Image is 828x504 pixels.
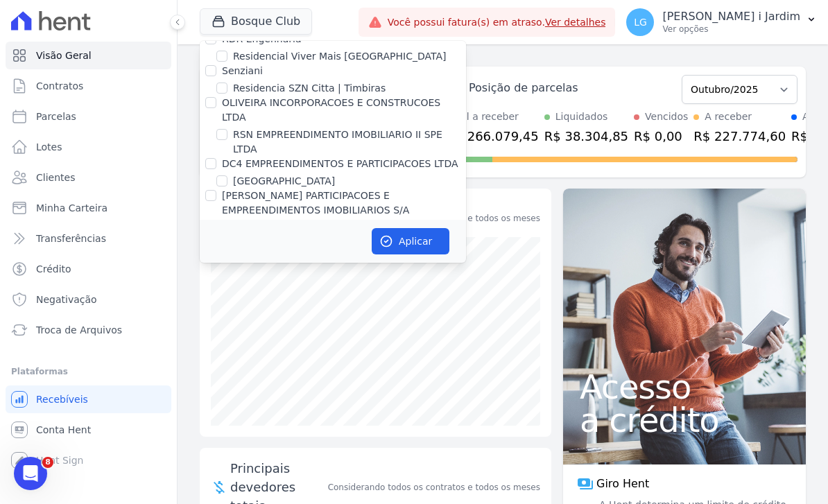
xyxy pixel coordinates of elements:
[36,140,62,154] span: Lotes
[14,457,47,490] iframe: Intercom live chat
[555,110,608,124] div: Liquidados
[222,158,458,169] label: DC4 EMPREENDIMENTOS E PARTICIPACOES LTDA
[6,286,171,313] a: Negativação
[36,423,91,437] span: Conta Hent
[200,8,312,35] button: Bosque Club
[6,316,171,344] a: Troca de Arquivos
[233,49,447,64] label: Residencial Viver Mais [GEOGRAPHIC_DATA]
[42,457,53,468] span: 8
[580,370,789,403] span: Acesso
[447,110,539,124] div: Total a receber
[662,10,800,24] p: [PERSON_NAME] i Jardim
[6,225,171,252] a: Transferências
[233,81,386,96] label: Residencia SZN Citta | Timbiras
[222,97,440,123] label: OLIVEIRA INCORPORACOES E CONSTRUCOES LTDA
[222,65,263,76] label: Senziani
[11,363,166,380] div: Plataformas
[645,110,688,124] div: Vencidos
[36,392,88,406] span: Recebíveis
[36,262,71,276] span: Crédito
[580,403,789,437] span: a crédito
[705,110,752,124] div: A receber
[447,127,539,146] div: R$ 266.079,45
[545,17,606,28] a: Ver detalhes
[36,110,76,123] span: Parcelas
[596,476,649,492] span: Giro Hent
[6,133,171,161] a: Lotes
[6,416,171,444] a: Conta Hent
[634,127,688,146] div: R$ 0,00
[662,24,800,35] p: Ver opções
[36,232,106,245] span: Transferências
[388,15,606,30] span: Você possui fatura(s) em atraso.
[36,171,75,184] span: Clientes
[233,174,335,189] label: [GEOGRAPHIC_DATA]
[6,255,171,283] a: Crédito
[469,80,578,96] div: Posição de parcelas
[222,190,409,216] label: [PERSON_NAME] PARTICIPACOES E EMPREENDIMENTOS IMOBILIARIOS S/A
[6,103,171,130] a: Parcelas
[36,293,97,306] span: Negativação
[36,49,92,62] span: Visão Geral
[6,385,171,413] a: Recebíveis
[36,323,122,337] span: Troca de Arquivos
[328,481,540,494] span: Considerando todos os contratos e todos os meses
[6,42,171,69] a: Visão Geral
[6,194,171,222] a: Minha Carteira
[6,164,171,191] a: Clientes
[615,3,828,42] button: LG [PERSON_NAME] i Jardim Ver opções
[544,127,628,146] div: R$ 38.304,85
[693,127,786,146] div: R$ 227.774,60
[36,201,107,215] span: Minha Carteira
[634,17,647,27] span: LG
[372,228,449,254] button: Aplicar
[36,79,83,93] span: Contratos
[6,72,171,100] a: Contratos
[233,128,466,157] label: RSN EMPREENDIMENTO IMOBILIARIO II SPE LTDA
